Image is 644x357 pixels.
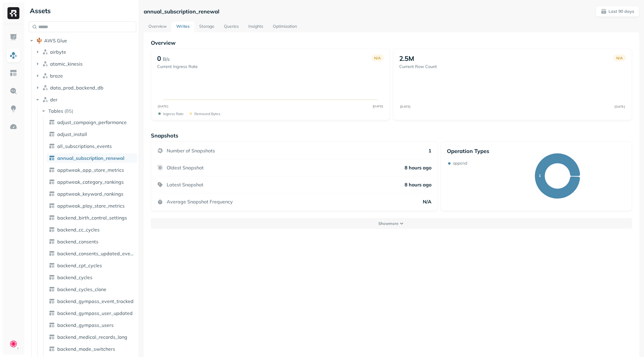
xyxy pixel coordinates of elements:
[447,148,489,154] p: Operation Types
[47,153,137,163] a: annual_subscription_renewal
[47,141,137,151] a: all_subscriptions_events
[57,334,127,340] span: backend_medical_records_long
[400,105,411,108] tspan: [DATE]
[163,55,170,63] p: B/s
[47,225,137,234] a: backend_cc_cycles
[64,108,73,114] p: ( 85 )
[423,199,431,205] p: N/A
[49,274,55,280] img: table
[57,286,106,292] span: backend_cycles_clone
[244,21,268,32] a: Insights
[428,148,431,154] p: 1
[47,189,137,199] a: apptweak_keyword_rankings
[57,191,123,197] span: apptweak_keyword_rankings
[453,160,467,166] p: append
[42,85,48,91] img: namespace
[194,112,220,116] p: Removed bytes
[49,191,55,197] img: table
[57,322,114,328] span: backend_gympass_users
[157,54,161,63] p: 0
[42,61,48,67] img: namespace
[49,167,55,173] img: table
[35,59,137,69] button: atomic_kinesis
[49,310,55,316] img: table
[49,334,55,340] img: table
[49,215,55,221] img: table
[163,112,184,116] p: Ingress Rate
[35,95,137,104] button: der
[616,56,623,60] p: N/A
[47,344,137,354] a: backend_mode_switchers
[7,7,19,19] img: Ryft
[378,221,398,226] p: Show more
[41,106,137,116] button: Tables(85)
[219,21,244,32] a: Queries
[49,119,55,125] img: table
[29,36,136,45] button: AWS Glue
[49,227,55,233] img: table
[405,182,431,188] p: 8 hours ago
[10,105,17,113] img: Insights
[57,239,98,245] span: backend_consents
[167,165,204,171] p: Oldest Snapshot
[35,83,137,92] button: data_prod_backend_db
[49,286,55,292] img: table
[47,237,137,246] a: backend_consents
[10,51,17,59] img: Assets
[50,49,66,55] span: airbyte
[614,105,625,108] tspan: [DATE]
[47,296,137,306] a: backend_gympass_event_tracked
[157,64,198,69] p: Current Ingress Rate
[49,179,55,185] img: table
[47,177,137,187] a: apptweak_category_rankings
[399,54,414,63] p: 2.5M
[10,87,17,95] img: Query Explorer
[47,213,137,222] a: backend_birth_control_settings
[47,320,137,330] a: backend_gympass_users
[374,56,381,60] p: N/A
[9,340,18,348] img: Clue
[47,261,137,270] a: backend_cpt_cycles
[44,38,67,44] span: AWS Glue
[171,21,194,32] a: Writes
[35,71,137,81] button: braze
[57,251,135,256] span: backend_consents_updated_events
[50,97,58,103] span: der
[49,251,55,256] img: table
[596,6,639,17] button: Last 90 days
[539,173,541,178] text: 1
[49,298,55,304] img: table
[144,21,171,32] a: Overview
[47,118,137,127] a: adjust_campaign_performance
[50,85,103,91] span: data_prod_backend_db
[50,73,63,79] span: braze
[10,33,17,41] img: Dashboard
[57,310,133,316] span: backend_gympass_user_updated
[42,73,48,79] img: namespace
[50,61,83,67] span: atomic_kinesis
[167,182,203,188] p: Latest Snapshot
[57,227,100,233] span: backend_cc_cycles
[194,21,219,32] a: Storage
[10,123,17,131] img: Optimization
[49,322,55,328] img: table
[57,131,87,137] span: adjust_install
[57,215,127,221] span: backend_birth_control_settings
[36,38,42,44] img: root
[151,218,632,229] button: Showmore
[167,199,233,205] p: Average Snapshot Frequency
[47,332,137,342] a: backend_medical_records_long
[48,108,63,114] span: Tables
[57,346,115,352] span: backend_mode_switchers
[151,132,178,139] p: Snapshots
[57,203,125,209] span: apptweak_play_store_metrics
[49,203,55,209] img: table
[49,143,55,149] img: table
[47,285,137,294] a: backend_cycles_clone
[49,262,55,268] img: table
[47,165,137,175] a: apptweak_app_store_metrics
[57,274,92,280] span: backend_cycles
[57,167,124,173] span: apptweak_app_store_metrics
[144,8,219,15] p: annual_subscription_renewal
[268,21,302,32] a: Optimization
